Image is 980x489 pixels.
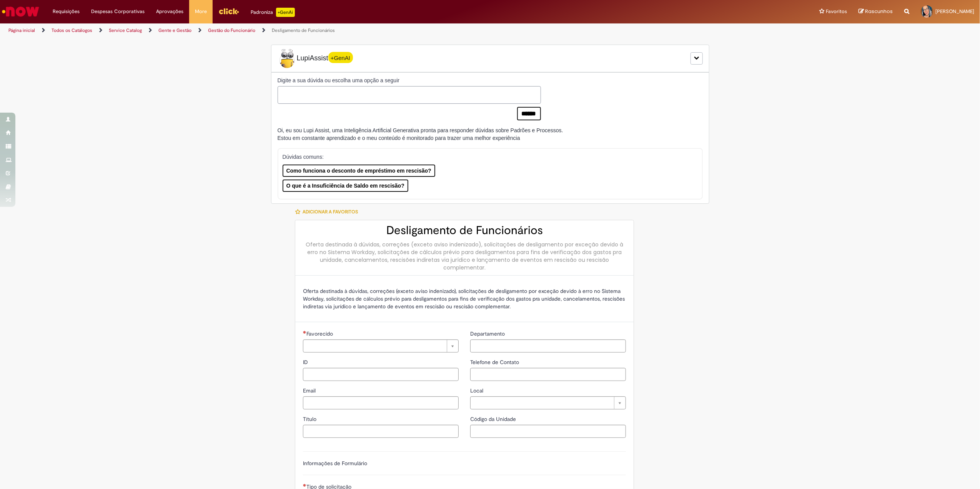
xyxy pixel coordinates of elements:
[306,330,334,337] span: Necessários - Favorecido
[278,49,297,68] img: Lupi
[865,8,893,15] span: Rascunhos
[156,8,183,15] span: Aprovações
[303,368,459,381] input: ID
[303,484,306,487] span: Necessários
[158,27,191,33] a: Gente e Gestão
[935,8,974,15] span: [PERSON_NAME]
[303,396,459,409] input: Email
[859,8,893,15] a: Rascunhos
[53,8,80,15] span: Requisições
[303,288,625,310] span: Oferta destinada à dúvidas, correções (exceto aviso indenizado), solicitações de desligamento por...
[283,180,408,192] button: O que é a Insuficiência de Saldo em rescisão?
[283,165,435,177] button: Como funciona o desconto de empréstimo em rescisão?
[303,224,626,237] h2: Desligamento de Funcionários
[278,77,541,84] label: Digite a sua dúvida ou escolha uma opção a seguir
[470,359,521,366] span: Telefone de Contato
[271,45,709,72] div: LupiLupiAssist+GenAI
[303,425,459,438] input: Título
[251,8,295,17] div: Padroniza
[303,331,306,334] span: Necessários
[303,416,318,422] span: Título
[303,209,358,215] span: Adicionar a Favoritos
[470,396,626,409] a: Limpar campo Local
[278,126,563,142] div: Oi, eu sou Lupi Assist, uma Inteligência Artificial Generativa pronta para responder dúvidas sobr...
[272,27,335,33] a: Desligamento de Funcionários
[276,8,295,17] p: +GenAi
[1,4,40,19] img: ServiceNow
[278,49,353,68] span: LupiAssist
[303,460,367,467] label: Informações de Formulário
[283,153,682,161] p: Dúvidas comuns:
[328,52,353,63] span: +GenAI
[109,27,142,33] a: Service Catalog
[52,27,92,33] a: Todos os Catálogos
[208,27,255,33] a: Gestão do Funcionário
[470,368,626,381] input: Telefone de Contato
[303,387,317,394] span: Email
[470,330,506,337] span: Departamento
[470,339,626,353] input: Departamento
[295,204,362,220] button: Adicionar a Favoritos
[303,339,459,353] a: Limpar campo Favorecido
[8,27,35,33] a: Página inicial
[470,425,626,438] input: Código da Unidade
[195,8,207,15] span: More
[470,387,485,394] span: Local
[470,416,517,422] span: Código da Unidade
[303,359,309,366] span: ID
[91,8,145,15] span: Despesas Corporativas
[303,241,626,271] div: Oferta destinada à dúvidas, correções (exceto aviso indenizado), solicitações de desligamento por...
[6,23,647,38] ul: Trilhas de página
[218,5,239,17] img: click_logo_yellow_360x200.png
[826,8,847,15] span: Favoritos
